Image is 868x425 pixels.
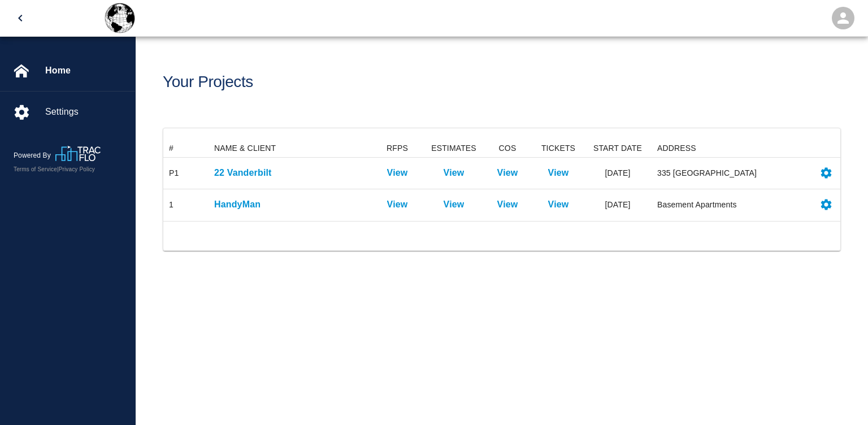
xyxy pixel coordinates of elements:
[657,139,696,157] div: ADDRESS
[593,139,642,157] div: START DATE
[214,139,276,157] div: NAME & CLIENT
[548,198,569,211] a: View
[214,198,363,211] a: HandyMan
[387,139,408,157] div: RFPS
[104,2,136,34] img: Global Contractors
[815,193,837,216] button: Settings
[499,139,517,157] div: COS
[169,167,179,179] div: P1
[57,166,59,172] span: |
[444,198,465,211] a: View
[533,139,584,157] div: TICKETS
[584,139,652,157] div: START DATE
[209,139,369,157] div: NAME & CLIENT
[163,73,253,92] h1: Your Projects
[548,166,569,180] a: View
[426,139,482,157] div: ESTIMATES
[45,64,126,77] span: Home
[431,139,476,157] div: ESTIMATES
[14,150,55,161] p: Powered By
[657,167,806,179] div: 335 [GEOGRAPHIC_DATA]
[214,166,363,180] a: 22 Vanderbilt
[444,166,465,180] a: View
[815,162,837,184] button: Settings
[584,158,652,189] div: [DATE]
[45,105,126,119] span: Settings
[657,199,806,210] div: Basement Apartments
[369,139,426,157] div: RFPS
[14,166,57,172] a: Terms of Service
[387,198,408,211] a: View
[497,166,518,180] a: View
[387,166,408,180] a: View
[497,198,518,211] a: View
[7,5,34,32] button: open drawer
[811,371,868,425] iframe: Chat Widget
[163,139,209,157] div: #
[169,139,173,157] div: #
[584,189,652,221] div: [DATE]
[541,139,575,157] div: TICKETS
[482,139,533,157] div: COS
[55,146,101,161] img: TracFlo
[652,139,812,157] div: ADDRESS
[169,199,173,210] div: 1
[59,166,95,172] a: Privacy Policy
